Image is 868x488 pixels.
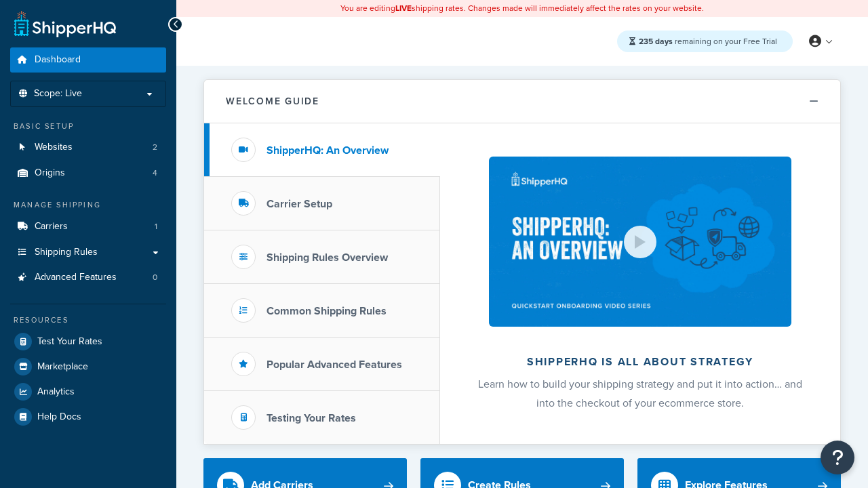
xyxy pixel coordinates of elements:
[267,412,356,424] h3: Testing Your Rates
[10,161,166,186] li: Origins
[267,198,332,210] h3: Carrier Setup
[35,221,68,232] span: Carriers
[10,380,166,404] a: Analytics
[639,35,673,47] strong: 235 days
[35,142,73,153] span: Websites
[10,161,166,186] a: Origins4
[155,221,157,232] span: 1
[10,240,166,265] a: Shipping Rules
[10,265,166,290] li: Advanced Features
[35,272,117,283] span: Advanced Features
[10,135,166,160] li: Websites
[226,96,319,106] h2: Welcome Guide
[267,144,389,157] h3: ShipperHQ: An Overview
[821,441,854,474] button: Open Resource Center
[34,88,82,100] span: Scope: Live
[37,411,81,423] span: Help Docs
[10,199,166,211] div: Manage Shipping
[476,356,804,368] h2: ShipperHQ is all about strategy
[639,35,777,47] span: remaining on your Free Trial
[10,405,166,429] a: Help Docs
[153,142,157,153] span: 2
[10,121,166,132] div: Basic Setup
[10,214,166,239] a: Carriers1
[10,354,166,379] a: Marketplace
[153,272,157,283] span: 0
[489,157,791,327] img: ShipperHQ is all about strategy
[10,265,166,290] a: Advanced Features0
[10,47,166,73] a: Dashboard
[204,80,840,123] button: Welcome Guide
[37,361,88,373] span: Marketplace
[267,305,387,317] h3: Common Shipping Rules
[10,135,166,160] a: Websites2
[37,336,102,348] span: Test Your Rates
[10,314,166,326] div: Resources
[10,214,166,239] li: Carriers
[35,167,65,179] span: Origins
[35,247,98,258] span: Shipping Rules
[153,167,157,179] span: 4
[10,329,166,354] a: Test Your Rates
[267,251,388,264] h3: Shipping Rules Overview
[35,54,81,66] span: Dashboard
[395,2,412,14] b: LIVE
[37,386,75,398] span: Analytics
[267,359,402,371] h3: Popular Advanced Features
[478,376,802,411] span: Learn how to build your shipping strategy and put it into action… and into the checkout of your e...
